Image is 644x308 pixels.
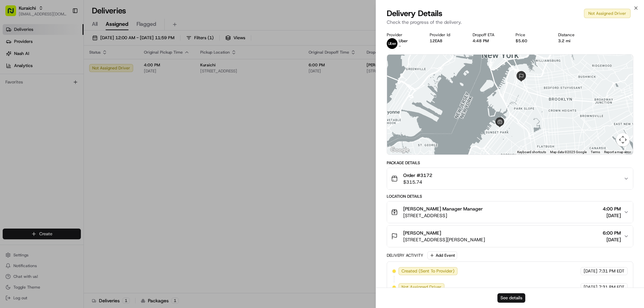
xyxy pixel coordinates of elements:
img: 1736555255976-a54dd68f-1ca7-489b-9aae-adbdc363a1c4 [13,122,19,128]
span: • [90,122,93,127]
button: Start new chat [114,66,122,74]
img: Dianne Alexi Soriano [7,116,17,126]
span: $315.74 [403,179,432,185]
img: Wisdom Oko [7,98,17,111]
span: [PERSON_NAME] Manager Manager [403,205,483,212]
a: Terms [591,150,600,154]
a: Powered byPylon [47,166,81,171]
button: See details [497,293,525,303]
div: 📗 [7,150,12,156]
span: [PERSON_NAME] [403,230,441,236]
div: Delivery Activity [387,253,423,258]
div: Past conversations [7,87,43,93]
span: [STREET_ADDRESS] [403,212,483,219]
span: Not Assigned Driver [401,284,441,290]
div: Price [516,32,548,38]
img: Nash [7,7,20,20]
p: Welcome 👋 [7,27,122,38]
span: API Documentation [63,150,108,157]
img: 8571987876998_91fb9ceb93ad5c398215_72.jpg [14,64,26,76]
div: Location Details [387,194,633,199]
p: Check the progress of the delivery. [387,19,633,25]
a: 📗Knowledge Base [4,147,54,159]
div: Provider Id [430,32,462,38]
div: Distance [558,32,590,38]
button: Map camera controls [616,133,630,146]
span: Created (Sent To Provider) [401,268,454,274]
div: 4:48 PM [473,38,505,44]
div: Dropoff ETA [473,32,505,38]
span: Order #3172 [403,172,432,179]
a: 💻API Documentation [54,147,110,159]
span: - [399,44,401,49]
span: [PERSON_NAME] [PERSON_NAME] [21,122,89,127]
span: Pylon [67,166,81,171]
span: 4:00 PM [603,205,621,212]
div: 💻 [57,150,62,156]
img: Google [389,146,411,155]
div: $5.60 [516,38,548,44]
a: Report a map error [604,150,631,154]
span: 7:31 PM EDT [599,268,625,274]
span: • [73,104,75,109]
span: [DATE] [603,212,621,219]
span: [DATE] [584,268,597,274]
span: Map data ©2025 Google [550,150,587,154]
span: [DATE] [584,284,597,290]
span: Knowledge Base [13,150,51,157]
img: 1736555255976-a54dd68f-1ca7-489b-9aae-adbdc363a1c4 [13,104,19,110]
span: Wisdom [PERSON_NAME] [21,104,71,109]
a: Open this area in Google Maps (opens a new window) [389,146,411,155]
span: [DATE] [94,122,108,127]
button: [PERSON_NAME][STREET_ADDRESS][PERSON_NAME]6:00 PM[DATE] [387,226,633,247]
span: 6:00 PM [603,230,621,236]
div: We're available if you need us! [30,71,92,76]
button: Add Event [427,251,457,259]
div: Provider [387,32,419,38]
input: Clear [17,43,111,50]
span: 7:31 PM EDT [599,284,625,290]
img: uber-new-logo.jpeg [387,38,397,49]
button: Keyboard shortcuts [517,150,546,155]
img: 1736555255976-a54dd68f-1ca7-489b-9aae-adbdc363a1c4 [7,64,19,76]
button: [PERSON_NAME] Manager Manager[STREET_ADDRESS]4:00 PM[DATE] [387,201,633,223]
span: [DATE] [603,236,621,243]
span: Uber [399,38,408,44]
div: Package Details [387,160,633,166]
span: [STREET_ADDRESS][PERSON_NAME] [403,236,485,243]
div: 3.2 mi [558,38,590,44]
span: Delivery Details [387,8,442,19]
button: See all [104,86,122,94]
span: [DATE] [76,104,90,109]
div: Start new chat [30,64,110,71]
button: 12EA8 [430,38,442,44]
button: Order #3172$315.74 [387,168,633,189]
